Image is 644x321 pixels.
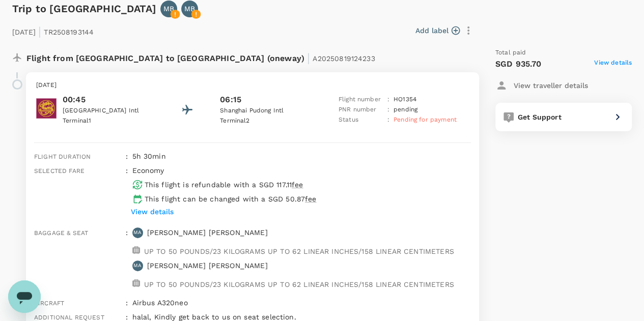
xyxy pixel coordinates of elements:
[292,181,303,189] span: fee
[122,147,128,161] div: :
[307,51,310,65] span: |
[12,1,156,17] h6: Trip to [GEOGRAPHIC_DATA]
[147,260,268,271] p: [PERSON_NAME] [PERSON_NAME]
[415,25,460,36] button: Add label
[163,4,174,14] p: MB
[145,180,303,190] p: This flight is refundable with a SGD 117.11
[36,98,57,119] img: Juneyao Airlines
[495,58,542,70] p: SGD 935.70
[132,246,140,254] img: baggage-icon
[220,116,312,126] p: Terminal 2
[12,21,94,40] p: [DATE] TR2508193144
[63,106,154,116] p: [GEOGRAPHIC_DATA] Intl
[518,113,562,121] span: Get Support
[220,94,241,106] p: 06:15
[132,165,164,176] p: economy
[34,229,88,237] span: Baggage & seat
[122,294,128,308] div: :
[495,48,526,58] span: Total paid
[184,4,195,14] p: MB
[122,223,128,294] div: :
[63,94,154,106] p: 00:45
[8,280,41,313] iframe: Button to launch messaging window
[144,279,454,289] p: UP TO 50 POUNDS/23 KILOGRAMS UP TO 62 LINEAR INCHES/158 LINEAR CENTIMETERS
[147,227,268,238] p: [PERSON_NAME] [PERSON_NAME]
[34,300,64,307] span: Aircraft
[128,294,471,308] div: Airbus A320neo
[36,80,469,91] p: [DATE]
[132,151,471,161] p: 5h 30min
[26,48,375,66] p: Flight from [GEOGRAPHIC_DATA] to [GEOGRAPHIC_DATA] (oneway)
[34,153,91,160] span: Flight duration
[63,116,154,126] p: Terminal 1
[594,58,632,70] span: View details
[394,95,416,105] p: HO 1354
[132,279,140,287] img: baggage-icon
[514,80,588,91] p: View traveller details
[38,24,41,39] span: |
[34,314,104,321] span: Additional request
[305,195,316,203] span: fee
[339,95,383,105] p: Flight number
[495,76,588,95] button: View traveller details
[339,105,383,115] p: PNR number
[128,204,176,219] button: View details
[133,262,142,269] p: MA
[313,54,375,63] span: A20250819124233
[34,167,85,174] span: Selected fare
[122,161,128,223] div: :
[394,116,457,123] span: Pending for payment
[220,106,312,116] p: Shanghai Pudong Intl
[339,115,383,125] p: Status
[133,229,142,236] p: MA
[131,207,174,217] p: View details
[144,246,454,256] p: UP TO 50 POUNDS/23 KILOGRAMS UP TO 62 LINEAR INCHES/158 LINEAR CENTIMETERS
[387,105,389,115] p: :
[394,105,417,115] p: pending
[387,95,389,105] p: :
[145,194,317,204] p: This flight can be changed with a SGD 50.87
[387,115,389,125] p: :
